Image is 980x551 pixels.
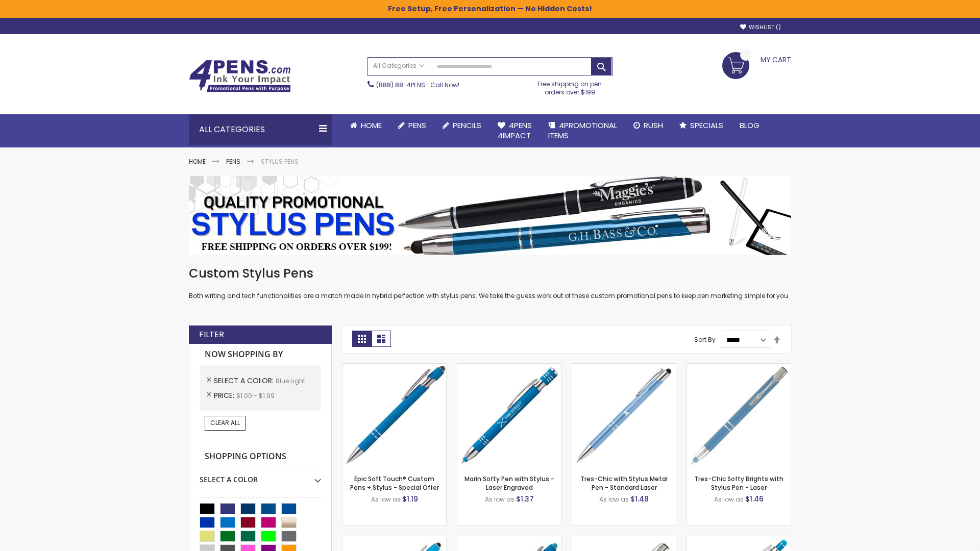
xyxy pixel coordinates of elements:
span: As low as [485,495,514,504]
img: Tres-Chic Softy Brights with Stylus Pen - Laser-Blue - Light [687,364,791,467]
strong: Stylus Pens [261,157,299,166]
a: Blog [731,114,768,137]
a: All Categories [368,58,429,74]
img: Marin Softy Pen with Stylus - Laser Engraved-Blue - Light [457,364,561,467]
img: Tres-Chic with Stylus Metal Pen - Standard Laser-Blue - Light [572,364,676,467]
strong: Now Shopping by [200,344,321,365]
a: Tres-Chic Touch Pen - Standard Laser-Blue - Light [572,536,676,544]
strong: Grid [352,331,372,347]
span: $1.48 [630,494,649,504]
a: Pencils [434,114,489,137]
div: All Categories [189,114,332,145]
a: 4Pens4impact [489,114,540,147]
a: Tres-Chic Softy Brights with Stylus Pen - Laser [694,474,783,491]
span: Pens [408,120,426,131]
span: $1.37 [516,494,534,504]
span: Blue Light [276,377,305,385]
a: Specials [671,114,731,137]
a: Wishlist [740,23,781,31]
span: $1.00 - $1.99 [236,391,275,400]
a: Marin Softy Pen with Stylus - Laser Engraved [464,474,554,491]
a: Phoenix Softy Brights with Stylus Pen - Laser-Blue - Light [687,536,791,544]
span: 4Pens 4impact [498,120,532,141]
a: 4P-MS8B-Blue - Light [342,363,446,372]
span: As low as [599,495,629,504]
a: Epic Soft Touch® Custom Pens + Stylus - Special Offer [350,474,439,491]
div: Select A Color [200,467,321,485]
img: 4P-MS8B-Blue - Light [342,364,446,467]
span: Blog [740,120,759,131]
span: $1.46 [745,494,764,504]
a: Pens [226,157,240,166]
span: Home [361,120,382,131]
span: Clear All [210,418,240,427]
span: As low as [371,495,401,504]
span: Specials [690,120,723,131]
a: Rush [625,114,671,137]
a: Marin Softy Pen with Stylus - Laser Engraved-Blue - Light [457,363,561,372]
a: Ellipse Softy Brights with Stylus Pen - Laser-Blue - Light [457,536,561,544]
span: All Categories [373,62,424,70]
h1: Custom Stylus Pens [189,265,791,282]
span: - Call Now! [376,81,459,89]
img: 4Pens Custom Pens and Promotional Products [189,60,291,92]
div: Both writing and tech functionalities are a match made in hybrid perfection with stylus pens. We ... [189,265,791,300]
a: Home [342,114,390,137]
div: Free shipping on pen orders over $199 [527,76,613,96]
a: Tres-Chic with Stylus Metal Pen - Standard Laser [580,474,668,491]
a: Pens [390,114,434,137]
span: $1.19 [402,494,418,504]
a: Tres-Chic with Stylus Metal Pen - Standard Laser-Blue - Light [572,363,676,372]
span: As low as [714,495,744,504]
a: (888) 88-4PENS [376,81,425,89]
span: Price [214,390,236,400]
span: 4PROMOTIONAL ITEMS [548,120,617,141]
a: Clear All [205,416,246,430]
strong: Shopping Options [200,446,321,468]
a: Ellipse Stylus Pen - Standard Laser-Blue - Light [342,536,446,544]
span: Rush [644,120,663,131]
label: Sort By [694,335,716,344]
span: Pencils [453,120,481,131]
a: Home [189,157,206,166]
span: Select A Color [214,375,276,386]
img: Stylus Pens [189,176,791,255]
a: Tres-Chic Softy Brights with Stylus Pen - Laser-Blue - Light [687,363,791,372]
a: 4PROMOTIONALITEMS [540,114,625,147]
strong: Filter [199,329,224,340]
